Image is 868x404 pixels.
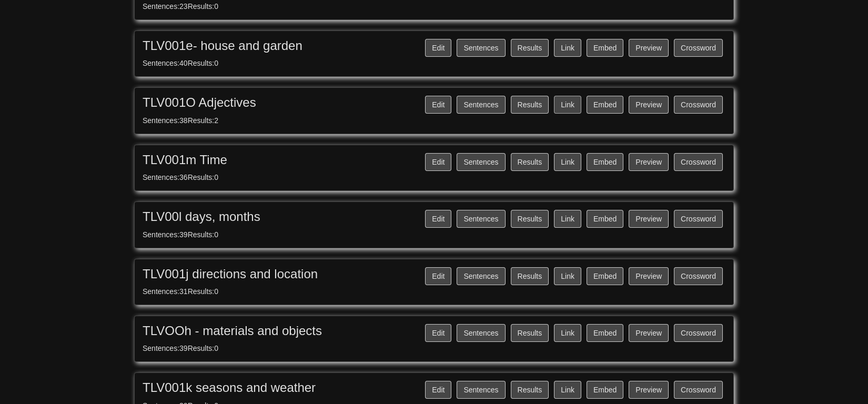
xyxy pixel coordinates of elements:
[457,210,505,228] button: Sentences
[457,267,505,285] button: Sentences
[143,58,725,68] div: Sentences: 40 Results: 0
[457,324,505,342] button: Sentences
[674,210,723,228] button: Crossword
[554,153,581,171] button: Link
[457,39,505,57] button: Sentences
[629,96,669,114] a: Preview
[143,96,725,109] h3: TLV001O Adjectives
[143,343,725,353] div: Sentences: 39 Results: 0
[143,39,725,53] h3: TLV001e- house and garden
[143,210,725,224] h3: TLV00l days, months
[629,324,669,342] a: Preview
[425,267,451,285] button: Edit
[143,153,725,167] h3: TLV001m Time
[554,96,581,114] button: Link
[674,39,723,57] button: Crossword
[511,381,549,399] button: Results
[511,210,549,228] button: Results
[674,153,723,171] button: Crossword
[629,381,669,399] a: Preview
[511,39,549,57] button: Results
[674,96,723,114] button: Crossword
[554,324,581,342] button: Link
[587,39,623,57] button: Embed
[554,210,581,228] button: Link
[425,39,451,57] button: Edit
[457,381,505,399] button: Sentences
[554,381,581,399] button: Link
[587,153,623,171] button: Embed
[457,153,505,171] button: Sentences
[143,172,725,183] div: Sentences: 36 Results: 0
[143,229,725,240] div: Sentences: 39 Results: 0
[425,210,451,228] button: Edit
[629,39,669,57] a: Preview
[511,324,549,342] button: Results
[587,210,623,228] button: Embed
[554,267,581,285] button: Link
[457,96,505,114] button: Sentences
[629,210,669,228] a: Preview
[143,1,725,12] div: Sentences: 23 Results: 0
[143,115,725,126] div: Sentences: 38 Results: 2
[587,324,623,342] button: Embed
[511,267,549,285] button: Results
[629,267,669,285] a: Preview
[674,381,723,399] button: Crossword
[554,39,581,57] button: Link
[674,267,723,285] button: Crossword
[511,96,549,114] button: Results
[425,96,451,114] button: Edit
[425,381,451,399] button: Edit
[674,324,723,342] button: Crossword
[511,153,549,171] button: Results
[143,381,725,395] h3: TLV001k seasons and weather
[587,381,623,399] button: Embed
[425,324,451,342] button: Edit
[587,96,623,114] button: Embed
[425,153,451,171] button: Edit
[143,267,725,281] h3: TLV001j directions and location
[587,267,623,285] button: Embed
[143,286,725,297] div: Sentences: 31 Results: 0
[143,324,725,338] h3: TLVOOh - materials and objects
[629,153,669,171] a: Preview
